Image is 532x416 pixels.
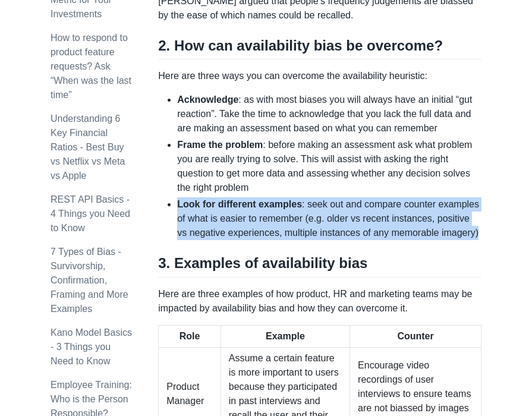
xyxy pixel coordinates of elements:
[177,93,481,135] li: : as with most biases you will always have an initial “gut reaction”. Take the time to acknowledg...
[177,140,263,150] strong: Frame the problem
[51,327,132,366] a: Kano Model Basics - 3 Things you Need to Know
[158,37,481,59] h2: 2. How can availability bias be overcome?
[158,254,481,277] h2: 3. Examples of availability bias
[350,325,481,347] th: Counter
[51,194,130,233] a: REST API Basics - 4 Things you Need to Know
[51,114,125,181] a: Understanding 6 Key Financial Ratios - Best Buy vs Netflix vs Meta vs Apple
[158,287,481,316] p: Here are three examples of how product, HR and marketing teams may be impacted by availability bi...
[158,69,481,83] p: Here are three ways you can overcome the availability heuristic:
[177,199,302,209] strong: Look for different examples
[51,33,131,100] a: How to respond to product feature requests? Ask “When was the last time”
[159,325,221,347] th: Role
[221,325,350,347] th: Example
[177,94,238,105] strong: Acknowledge
[177,138,481,195] li: : before making an assessment ask what problem you are really trying to solve. This will assist w...
[51,247,128,314] a: 7 Types of Bias - Survivorship, Confirmation, Framing and More Examples
[177,197,481,240] li: : seek out and compare counter examples of what is easier to remember (e.g. older vs recent insta...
